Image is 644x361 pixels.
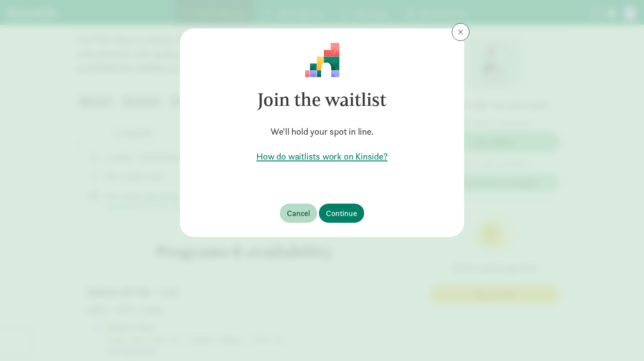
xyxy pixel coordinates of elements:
span: Continue [326,207,357,219]
button: Cancel [280,204,317,223]
button: Continue [319,204,364,223]
span: Cancel [287,207,310,219]
a: How do waitlists work on Kinside? [194,150,450,163]
h5: We'll hold your spot in line. [194,125,450,138]
h3: Join the waitlist [194,77,450,122]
